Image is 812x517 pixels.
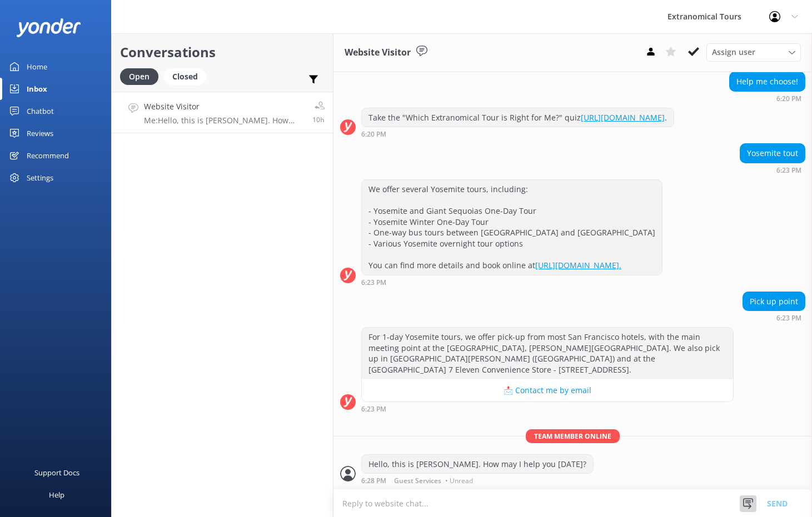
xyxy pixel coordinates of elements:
[743,292,805,311] div: Pick up point
[362,328,733,379] div: For 1-day Yosemite tours, we offer pick-up from most San Francisco hotels, with the main meeting ...
[361,131,386,138] strong: 6:20 PM
[164,70,212,82] a: Closed
[706,43,801,61] div: Assign User
[445,478,473,484] span: • Unread
[144,101,304,113] h4: Website Visitor
[27,167,53,189] div: Settings
[27,144,69,167] div: Recommend
[776,167,801,174] strong: 6:23 PM
[361,405,734,413] div: 06:23pm 12-Aug-2025 (UTC -07:00) America/Tijuana
[120,42,325,63] h2: Conversations
[743,314,805,322] div: 06:23pm 12-Aug-2025 (UTC -07:00) America/Tijuana
[526,429,620,443] span: Team member online
[361,478,386,484] strong: 6:28 PM
[27,78,47,100] div: Inbox
[740,144,805,163] div: Yosemite tout
[740,166,805,174] div: 06:23pm 12-Aug-2025 (UTC -07:00) America/Tijuana
[362,108,674,127] div: Take the "Which Extranomical Tour is Right for Me?" quiz .
[361,130,674,138] div: 06:20pm 12-Aug-2025 (UTC -07:00) America/Tijuana
[581,112,665,123] a: [URL][DOMAIN_NAME]
[345,46,411,60] h3: Website Visitor
[394,478,441,484] span: Guest Services
[27,100,54,122] div: Chatbot
[27,56,47,78] div: Home
[730,72,805,91] div: Help me choose!
[361,476,594,484] div: 06:28pm 12-Aug-2025 (UTC -07:00) America/Tijuana
[362,379,733,401] button: 📩 Contact me by email
[361,406,386,413] strong: 6:23 PM
[776,96,801,102] strong: 6:20 PM
[362,455,593,474] div: Hello, this is [PERSON_NAME]. How may I help you [DATE]?
[361,279,386,286] strong: 6:23 PM
[312,115,325,124] span: 06:28pm 12-Aug-2025 (UTC -07:00) America/Tijuana
[49,484,64,506] div: Help
[27,122,53,144] div: Reviews
[361,278,662,286] div: 06:23pm 12-Aug-2025 (UTC -07:00) America/Tijuana
[120,70,164,82] a: Open
[34,461,79,484] div: Support Docs
[729,94,805,102] div: 06:20pm 12-Aug-2025 (UTC -07:00) America/Tijuana
[362,180,662,275] div: We offer several Yosemite tours, including: - Yosemite and Giant Sequoias One-Day Tour - Yosemite...
[776,315,801,322] strong: 6:23 PM
[535,260,621,270] a: [URL][DOMAIN_NAME].
[17,18,81,37] img: yonder-white-logo.png
[120,68,158,85] div: Open
[712,46,755,58] span: Assign user
[164,68,206,85] div: Closed
[144,116,304,126] p: Me: Hello, this is [PERSON_NAME]. How may I help you [DATE]?
[112,92,333,133] a: Website VisitorMe:Hello, this is [PERSON_NAME]. How may I help you [DATE]?10h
